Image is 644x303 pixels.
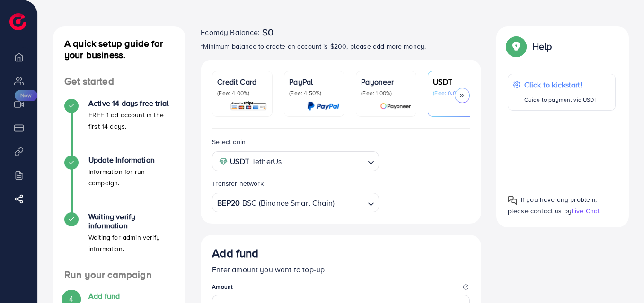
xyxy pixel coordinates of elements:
[380,101,411,112] img: card
[53,156,185,212] li: Update Information
[508,38,525,55] img: Popup guide
[524,79,598,90] p: Click to kickstart!
[242,196,335,210] span: BSC (Binance Smart Chain)
[219,157,228,166] img: coin
[230,101,267,112] img: card
[88,166,174,189] p: Information for run campaign.
[217,76,267,87] p: Credit Card
[524,94,598,105] p: Guide to payment via USDT
[88,212,174,230] h4: Waiting verify information
[217,89,267,97] p: (Fee: 4.00%)
[88,109,174,132] p: FREE 1 ad account in the first 14 days.
[289,89,339,97] p: (Fee: 4.50%)
[532,41,552,52] p: Help
[361,89,411,97] p: (Fee: 1.00%)
[212,264,470,275] p: Enter amount you want to top-up
[433,89,483,97] p: (Fee: 0.00%)
[201,26,260,38] span: Ecomdy Balance:
[230,155,249,168] strong: USDT
[201,41,481,52] p: *Minimum balance to create an account is $200, please add more money.
[262,26,273,38] span: $0
[53,212,185,269] li: Waiting verify information
[604,260,637,296] iframe: Chat
[361,76,411,87] p: Payoneer
[88,232,174,254] p: Waiting for admin verify information.
[53,99,185,156] li: Active 14 days free trial
[53,269,185,281] h4: Run your campaign
[217,196,240,210] strong: BEP20
[284,154,363,169] input: Search for option
[307,101,339,112] img: card
[508,196,517,205] img: Popup guide
[212,137,246,147] label: Select coin
[252,155,282,168] span: TetherUs
[289,76,339,87] p: PayPal
[335,196,364,210] input: Search for option
[508,195,597,215] span: If you have any problem, please contact us by
[572,206,600,216] span: Live Chat
[433,76,483,87] p: USDT
[9,13,26,30] img: logo
[212,283,470,294] legend: Amount
[88,156,174,164] h4: Update Information
[212,193,379,212] div: Search for option
[53,38,185,61] h4: A quick setup guide for your business.
[212,179,264,188] label: Transfer network
[88,99,174,108] h4: Active 14 days free trial
[212,151,379,171] div: Search for option
[53,76,185,87] h4: Get started
[88,292,174,301] h4: Add fund
[212,246,258,260] h3: Add fund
